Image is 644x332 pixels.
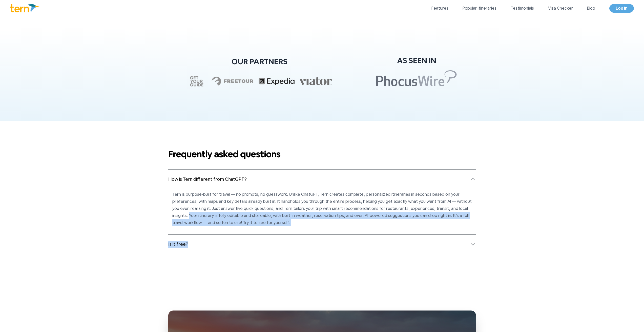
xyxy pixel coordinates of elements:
h2: OUR PARTNERS [232,57,287,66]
span: Is it free? [168,241,188,248]
span: How is Tern different from ChatGPT? [168,176,247,183]
span: Log in [616,6,628,11]
img: getyourguide [187,73,206,90]
h2: Frequently asked questions [168,149,476,159]
a: Blog [587,5,595,11]
a: Features [431,5,448,11]
img: viator [300,77,332,85]
img: expedia [259,71,295,92]
img: Phocuswire [376,70,457,86]
img: freetour [211,76,254,86]
a: Log in [609,4,634,13]
a: Popular itineraries [463,5,496,11]
button: How is Tern different from ChatGPT? [168,170,476,189]
a: Visa Checker [548,5,573,11]
a: Testimonials [511,5,534,11]
img: Logo [10,4,40,12]
button: Is it free? [168,235,476,254]
p: Tern is purpose-built for travel — no prompts, no guesswork. Unlike ChatGPT, Tern creates complet... [172,191,472,226]
h2: AS SEEN IN [397,56,436,65]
